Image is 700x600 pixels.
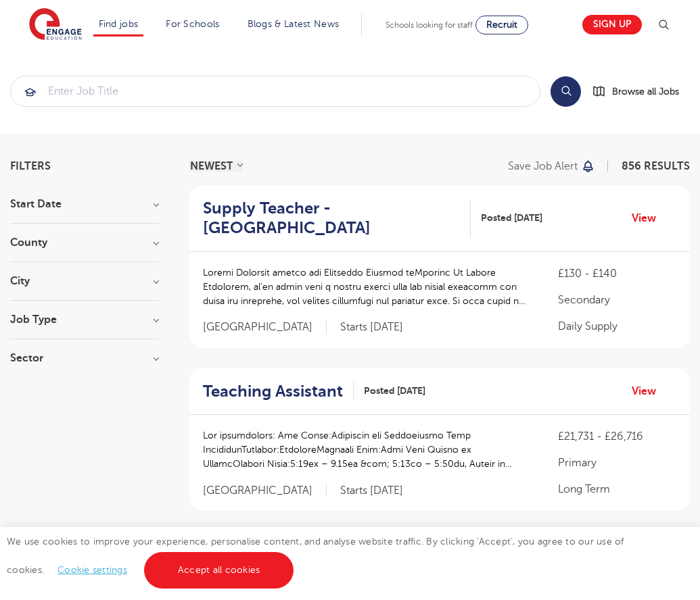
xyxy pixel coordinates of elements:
[10,161,51,172] span: Filters
[340,320,403,334] p: Starts [DATE]
[166,19,219,29] a: For Schools
[558,292,676,308] p: Secondary
[144,552,294,589] a: Accept all cookies
[558,318,676,334] p: Daily Supply
[10,199,159,209] h3: Start Date
[364,384,425,398] span: Posted [DATE]
[558,428,676,445] p: £21,731 - £26,716
[481,211,542,225] span: Posted [DATE]
[203,382,343,401] h2: Teaching Assistant
[558,266,676,282] p: £130 - £140
[203,266,531,308] p: Loremi Dolorsit ametco adi Elitseddo Eiusmod teMporinc Ut Labore Etdolorem, al’en admin veni q no...
[632,382,666,400] a: View
[203,382,354,401] a: Teaching Assistant
[10,314,159,325] h3: Job Type
[558,455,676,471] p: Primary
[551,76,581,107] button: Search
[57,565,127,575] a: Cookie settings
[203,199,460,238] h2: Supply Teacher - [GEOGRAPHIC_DATA]
[622,160,690,172] span: 856 RESULTS
[10,76,540,107] div: Submit
[10,353,159,364] h3: Sector
[203,320,327,334] span: [GEOGRAPHIC_DATA]
[11,76,540,106] input: Submit
[508,161,595,172] button: Save job alert
[248,19,340,29] a: Blogs & Latest News
[29,8,82,42] img: Engage Education
[10,237,159,248] h3: County
[7,536,624,575] span: We use cookies to improve your experience, personalise content, and analyse website traffic. By c...
[10,276,159,286] h3: City
[508,161,578,172] p: Save job alert
[582,15,642,34] a: Sign up
[203,428,531,471] p: Lor ipsumdolors: Ame Conse:Adipiscin eli Seddoeiusmo Temp IncididunTutlabor:EtdoloreMagnaali Enim...
[203,484,327,498] span: [GEOGRAPHIC_DATA]
[592,84,690,99] a: Browse all Jobs
[386,20,473,30] span: Schools looking for staff
[203,199,471,238] a: Supply Teacher - [GEOGRAPHIC_DATA]
[340,484,403,498] p: Starts [DATE]
[99,19,139,29] a: Find jobs
[475,16,528,34] a: Recruit
[558,481,676,497] p: Long Term
[612,84,679,99] span: Browse all Jobs
[486,20,517,30] span: Recruit
[632,209,666,227] a: View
